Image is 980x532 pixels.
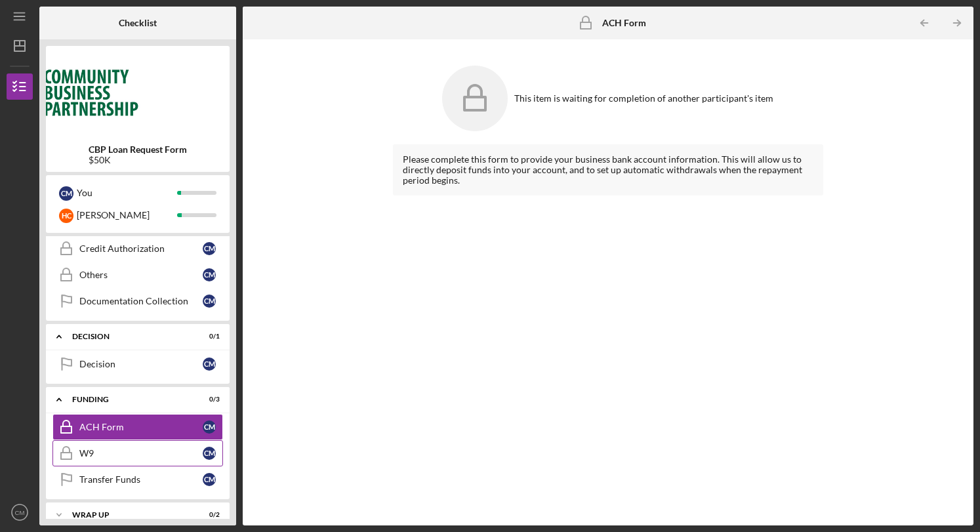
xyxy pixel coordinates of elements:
div: C M [203,473,216,486]
div: [PERSON_NAME] [77,204,177,226]
a: OthersCM [52,262,223,288]
div: This item is waiting for completion of another participant's item [514,93,773,104]
div: C M [203,420,216,434]
button: CM [7,499,33,525]
div: C M [203,268,216,281]
b: CBP Loan Request Form [89,144,187,155]
b: ACH Form [602,18,646,28]
div: C M [203,242,216,255]
a: Documentation CollectionCM [52,288,223,314]
div: $50K [89,155,187,165]
div: 0 / 2 [196,511,220,519]
div: Please complete this form to provide your business bank account information. This will allow us t... [393,144,823,195]
div: 0 / 3 [196,396,220,403]
div: Decision [72,333,187,340]
div: Decision [79,359,203,369]
a: ACH FormCM [52,414,223,440]
div: ACH Form [79,422,203,432]
div: Funding [72,396,187,403]
div: Documentation Collection [79,296,203,306]
div: C M [203,358,216,371]
text: CM [15,509,25,516]
div: H C [59,209,73,223]
a: Credit AuthorizationCM [52,235,223,262]
a: DecisionCM [52,351,223,377]
div: Others [79,270,203,280]
div: C M [59,186,73,201]
div: C M [203,295,216,308]
div: C M [203,447,216,460]
div: 0 / 1 [196,333,220,340]
div: Wrap up [72,511,187,519]
div: Transfer Funds [79,474,203,485]
div: You [77,182,177,204]
div: W9 [79,448,203,459]
div: Credit Authorization [79,243,203,254]
a: W9CM [52,440,223,466]
img: Product logo [46,52,230,131]
b: Checklist [119,18,157,28]
a: Transfer FundsCM [52,466,223,493]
